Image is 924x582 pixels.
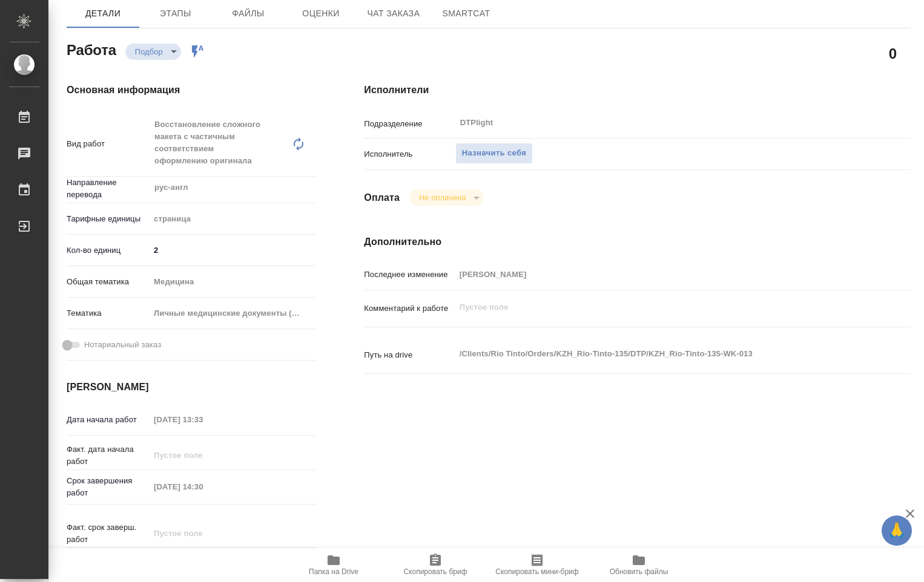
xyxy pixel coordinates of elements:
[150,272,315,292] div: Медицина
[147,6,205,21] span: Этапы
[67,138,150,150] p: Вид работ
[403,567,467,576] span: Скопировать бриф
[283,548,384,582] button: Папка на Drive
[588,548,690,582] button: Обновить файлы
[219,6,277,21] span: Файлы
[125,44,181,60] div: Подбор
[365,6,423,21] span: Чат заказа
[415,192,469,203] button: Не оплачена
[486,548,588,582] button: Скопировать мини-бриф
[67,522,150,546] p: Факт. срок заверш. работ
[67,276,150,288] p: Общая тематика
[292,6,350,21] span: Оценки
[364,118,455,130] p: Подразделение
[455,143,533,164] button: Назначить себя
[67,244,150,257] p: Кол-во единиц
[74,6,132,21] span: Детали
[889,43,897,64] h2: 0
[67,177,150,201] p: Направление перевода
[437,6,495,21] span: SmartCat
[610,567,668,576] span: Обновить файлы
[886,518,907,543] span: 🙏
[882,515,912,546] button: 🙏
[150,478,256,495] input: Пустое поле
[364,191,400,205] h4: Оплата
[150,446,256,464] input: Пустое поле
[364,83,911,97] h4: Исполнители
[364,349,455,361] p: Путь на drive
[462,146,526,160] span: Назначить себя
[364,302,455,315] p: Комментарий к работе
[67,443,150,468] p: Факт. дата начала работ
[67,475,150,499] p: Срок завершения работ
[67,213,150,225] p: Тарифные единицы
[364,148,455,160] p: Исполнитель
[150,411,256,428] input: Пустое поле
[67,307,150,319] p: Тематика
[455,266,865,283] input: Пустое поле
[67,414,150,426] p: Дата начала работ
[150,303,315,324] div: Личные медицинские документы (справки, эпикризы)
[67,380,315,394] h4: [PERSON_NAME]
[67,83,315,97] h4: Основная информация
[384,548,486,582] button: Скопировать бриф
[495,567,578,576] span: Скопировать мини-бриф
[150,525,256,542] input: Пустое поле
[364,269,455,281] p: Последнее изменение
[409,189,484,206] div: Подбор
[364,235,911,249] h4: Дополнительно
[67,38,116,60] h2: Работа
[131,47,167,57] button: Подбор
[150,241,315,259] input: ✎ Введи что-нибудь
[455,344,865,364] textarea: /Clients/Rio Tinto/Orders/KZH_Rio-Tinto-135/DTP/KZH_Rio-Tinto-135-WK-013
[150,209,315,229] div: страница
[84,339,161,351] span: Нотариальный заказ
[309,567,358,576] span: Папка на Drive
